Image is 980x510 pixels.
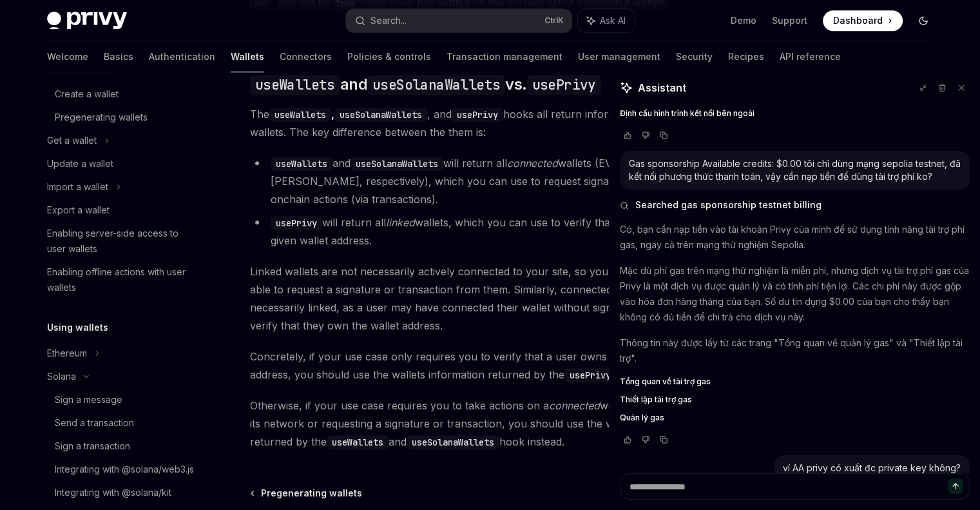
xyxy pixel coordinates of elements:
span: Tổng quan về tài trợ gas [620,377,711,387]
a: Connectors [280,41,332,72]
a: Welcome [47,41,88,72]
code: useWallets [271,157,332,171]
div: Create a wallet [55,86,119,102]
span: Ask AI [600,14,626,27]
a: Export a wallet [37,199,202,222]
div: Gas sponsorship Available credits: $0.00 tôi chỉ dùng mạng sepolia testnet, đã kết nối phương thứ... [629,157,961,183]
div: Ethereum [47,346,87,361]
li: and will return all wallets (EVM and [PERSON_NAME], respectively), which you can use to request s... [250,154,715,208]
span: Linked wallets are not necessarily actively connected to your site, so you may not always be able... [250,262,715,335]
a: Demo [731,14,756,27]
a: Send a transaction [37,411,202,435]
code: useWallets [269,108,331,122]
a: Pregenerating wallets [37,106,202,129]
div: Send a transaction [55,415,134,431]
a: Dashboard [823,10,903,31]
button: Searched gas sponsorship testnet billing [620,199,970,211]
code: useWallets [327,435,389,449]
span: and vs. [250,74,601,95]
a: Support [772,14,807,27]
a: Enabling offline actions with user wallets [37,260,202,299]
code: useSolanaWallets [367,75,505,95]
strong: , [269,108,427,121]
div: Sign a message [55,392,122,407]
h5: Using wallets [47,320,108,335]
p: Có, bạn cần nạp tiền vào tài khoản Privy của mình để sử dụng tính năng tài trợ phí gas, ngay cả t... [620,222,970,253]
div: Update a wallet [47,156,113,172]
a: Sign a transaction [37,435,202,458]
div: Enabling offline actions with user wallets [47,264,194,295]
span: Otherwise, if your use case requires you to take actions on a wallet, such as getting its network... [250,397,715,451]
code: usePrivy [527,75,601,95]
div: Enabling server-side access to user wallets [47,226,194,257]
a: Policies & controls [347,41,431,72]
div: Get a wallet [47,133,97,148]
div: Pregenerating wallets [55,110,148,125]
a: Tổng quan về tài trợ gas [620,377,970,387]
a: Recipes [728,41,764,72]
a: Định cấu hình trình kết nối bên ngoài [620,108,970,119]
p: Mặc dù phí gas trên mạng thử nghiệm là miễn phí, nhưng dịch vụ tài trợ phí gas của Privy là một d... [620,263,970,325]
a: Security [676,41,713,72]
code: useSolanaWallets [407,435,499,449]
div: ví AA privy có xuất đc private key không? [783,462,961,475]
span: Pregenerating wallets [261,487,362,500]
div: Solana [47,369,76,384]
span: Thiết lập tài trợ gas [620,395,692,405]
code: usePrivy [452,108,503,122]
li: will return all wallets, which you can use to verify that a user owns a given wallet address. [250,213,715,250]
a: Create a wallet [37,83,202,106]
span: The , and hooks all return information about a user’s wallets. The key difference between the the... [250,105,715,141]
a: Transaction management [447,41,562,72]
a: Integrating with @solana/kit [37,481,202,504]
img: dark logo [47,12,127,30]
div: Sign a transaction [55,438,130,454]
a: Update a wallet [37,152,202,175]
a: Wallets [231,41,264,72]
span: Định cấu hình trình kết nối bên ngoài [620,108,754,119]
code: usePrivy [564,368,616,382]
a: Sign a message [37,388,202,411]
button: Send message [948,478,963,494]
div: Search... [370,13,407,28]
code: usePrivy [271,216,322,230]
em: connected [549,399,600,412]
code: useWallets [250,75,340,95]
span: Concretely, if your use case only requires you to verify that a user owns a given wallet address,... [250,348,715,384]
button: Ask AI [578,9,635,32]
button: Search...CtrlK [346,9,572,32]
span: Searched gas sponsorship testnet billing [635,199,821,211]
a: Quản lý gas [620,413,970,423]
a: Enabling server-side access to user wallets [37,222,202,260]
code: useSolanaWallets [351,157,443,171]
div: Export a wallet [47,202,110,218]
a: API reference [780,41,841,72]
div: Import a wallet [47,179,108,195]
span: Quản lý gas [620,413,664,423]
div: Integrating with @solana/kit [55,485,171,500]
div: Integrating with @solana/web3.js [55,462,194,477]
span: Ctrl K [544,15,564,26]
span: Assistant [638,80,686,95]
a: User management [578,41,660,72]
em: linked [386,216,415,229]
code: useSolanaWallets [334,108,427,122]
button: Toggle dark mode [913,10,934,31]
a: Thiết lập tài trợ gas [620,395,970,405]
a: Authentication [149,41,215,72]
a: Basics [104,41,133,72]
span: Dashboard [833,14,883,27]
a: Pregenerating wallets [251,487,362,500]
a: Integrating with @solana/web3.js [37,458,202,481]
em: connected [507,157,558,170]
p: Thông tin này được lấy từ các trang "Tổng quan về quản lý gas" và "Thiết lập tài trợ". [620,335,970,366]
